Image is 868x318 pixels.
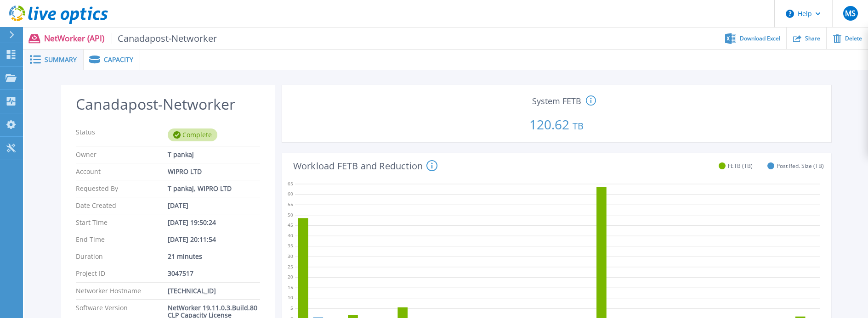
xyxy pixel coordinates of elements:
[777,162,824,169] span: Post Red. Size (TB)
[288,232,293,239] text: 40
[845,36,862,41] span: Delete
[168,270,260,277] div: 3047517
[740,36,780,41] span: Download Excel
[76,287,168,295] p: Networker Hostname
[76,253,168,260] p: Duration
[112,33,217,44] span: Canadapost-Networker
[168,168,260,175] div: WIPRO LTD
[104,56,133,63] span: Capacity
[288,212,293,218] text: 50
[288,253,293,259] text: 30
[288,191,293,197] text: 60
[76,185,168,192] p: Requested By
[290,305,293,311] text: 5
[76,202,168,209] p: Date Created
[573,120,584,132] span: TB
[168,185,260,192] div: T pankaj, WIPRO LTD
[288,201,293,207] text: 55
[168,202,260,209] div: [DATE]
[288,295,293,301] text: 10
[286,107,828,138] p: 120.62
[76,168,168,175] p: Account
[288,263,293,270] text: 25
[44,33,217,44] p: NetWorker (API)
[76,236,168,243] p: End Time
[168,236,260,243] div: [DATE] 20:11:54
[288,180,293,187] text: 65
[76,128,168,141] p: Status
[288,243,293,249] text: 35
[45,56,77,63] span: Summary
[168,287,260,295] div: [TECHNICAL_ID]
[76,96,260,113] h2: Canadapost-Networker
[168,151,260,158] div: T pankaj
[288,274,293,280] text: 20
[845,10,856,17] span: MS
[288,222,293,229] text: 45
[168,253,260,260] div: 21 minutes
[76,151,168,158] p: Owner
[728,162,753,169] span: FETB (TB)
[805,36,820,41] span: Share
[76,219,168,226] p: Start Time
[293,160,437,171] h4: Workload FETB and Reduction
[168,128,217,141] div: Complete
[76,270,168,277] p: Project ID
[288,284,293,290] text: 15
[168,219,260,226] div: [DATE] 19:50:24
[532,97,581,105] span: System FETB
